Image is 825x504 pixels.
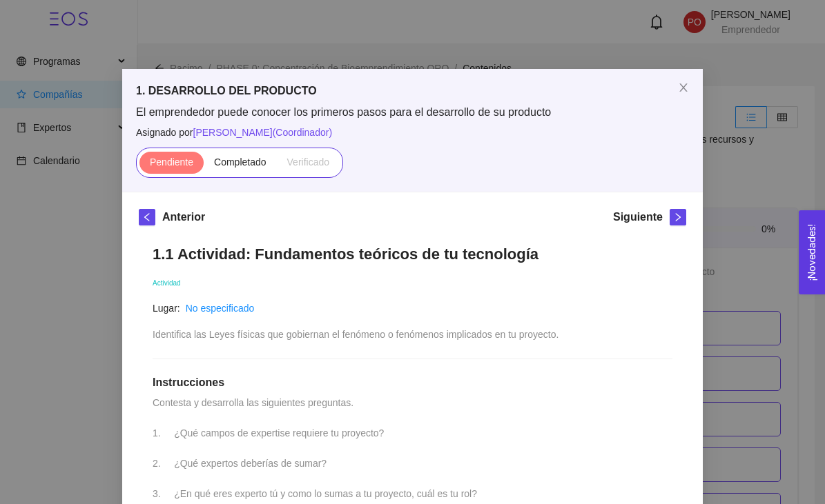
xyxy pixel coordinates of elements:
[670,209,686,225] button: right
[193,127,333,138] span: [PERSON_NAME] ( Coordinador )
[153,376,672,390] h1: Instrucciones
[136,125,689,140] span: Asignado por
[136,83,689,99] h5: 1. DESARROLLO DEL PRODUCTO
[150,157,193,168] span: Pendiente
[162,209,205,225] h5: Anterior
[153,329,559,340] span: Identifica las Leyes físicas que gobiernan el fenómeno o fenómenos implicados en tu proyecto.
[186,303,255,314] a: No especificado
[139,212,155,222] span: left
[153,301,180,316] article: Lugar:
[153,279,181,287] span: Actividad
[799,210,825,294] button: Open Feedback Widget
[214,157,266,168] span: Completado
[670,212,686,222] span: right
[139,209,155,225] button: left
[287,157,329,168] span: Verificado
[153,245,672,263] h1: 1.1 Actividad: Fundamentos teóricos de tu tecnología
[678,82,689,93] span: close
[613,209,663,225] h5: Siguiente
[136,105,689,120] span: El emprendedor puede conocer los primeros pasos para el desarrollo de su producto
[664,69,703,108] button: Close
